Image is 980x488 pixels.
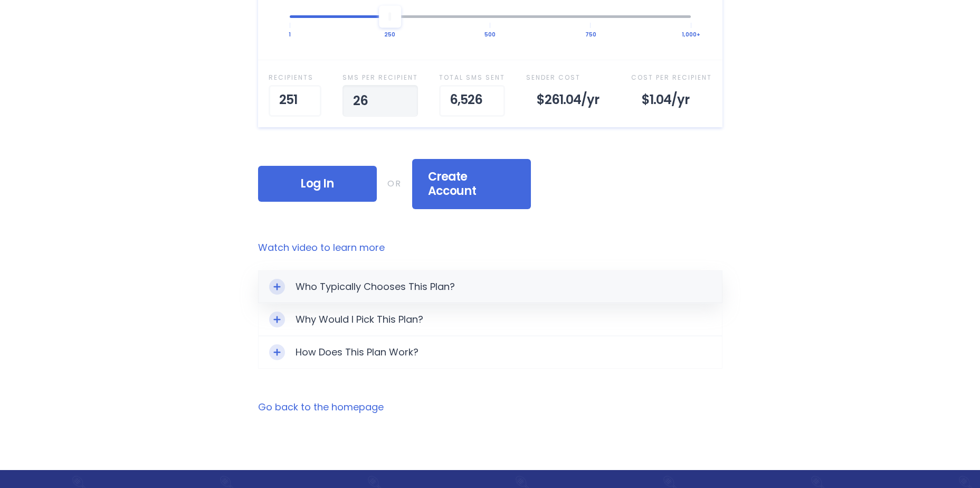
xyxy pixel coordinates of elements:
[269,312,285,327] div: Toggle Expand
[428,170,515,199] span: Create Account
[269,279,285,295] div: Toggle Expand
[259,336,722,368] div: Toggle ExpandHow Does This Plan Work?
[269,344,285,360] div: Toggle Expand
[526,85,610,117] div: $261.04 /yr
[258,166,377,202] div: Log In
[526,71,610,85] div: Sender Cost
[259,304,722,335] div: Toggle ExpandWhy Would I Pick This Plan?
[387,177,402,191] div: OR
[274,176,361,191] span: Log In
[342,71,418,85] div: SMS per Recipient
[631,71,712,85] div: Cost Per Recipient
[269,85,321,117] div: 251
[259,271,722,303] div: Toggle ExpandWho Typically Chooses This Plan?
[258,241,722,255] a: Watch video to learn more
[258,400,384,414] a: Go back to the homepage
[439,71,505,85] div: Total SMS Sent
[412,159,531,209] div: Create Account
[631,85,712,117] div: $1.04 /yr
[439,85,505,117] div: 6,526
[269,71,321,85] div: Recipient s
